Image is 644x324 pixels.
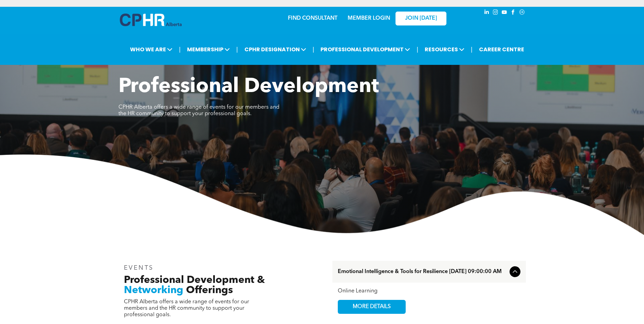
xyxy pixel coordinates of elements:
[236,42,238,56] li: |
[179,42,181,56] li: |
[510,8,517,18] a: facebook
[185,43,232,56] span: MEMBERSHIP
[128,43,174,56] span: WHO WE ARE
[318,43,412,56] span: PROFESSIONAL DEVELOPMENT
[124,265,154,271] span: EVENTS
[288,16,337,21] a: FIND CONSULTANT
[338,269,507,275] span: Emotional Intelligence & Tools for Resilience [DATE] 09:00:00 AM
[423,43,466,56] span: RESOURCES
[124,285,183,295] span: Networking
[477,43,526,56] a: CAREER CENTRE
[405,15,437,22] span: JOIN [DATE]
[120,14,182,26] img: A blue and white logo for cp alberta
[124,275,265,285] span: Professional Development &
[118,77,379,97] span: Professional Development
[338,300,406,314] a: MORE DETAILS
[492,8,499,18] a: instagram
[348,16,390,21] a: MEMBER LOGIN
[338,288,520,294] div: Online Learning
[417,42,418,56] li: |
[124,299,249,318] span: CPHR Alberta offers a wide range of events for our members and the HR community to support your p...
[483,8,491,18] a: linkedin
[118,105,279,116] span: CPHR Alberta offers a wide range of events for our members and the HR community to support your p...
[471,42,473,56] li: |
[313,42,314,56] li: |
[242,43,308,56] span: CPHR DESIGNATION
[395,12,446,25] a: JOIN [DATE]
[518,8,526,18] a: Social network
[186,285,233,295] span: Offerings
[345,300,399,313] span: MORE DETAILS
[501,8,508,18] a: youtube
